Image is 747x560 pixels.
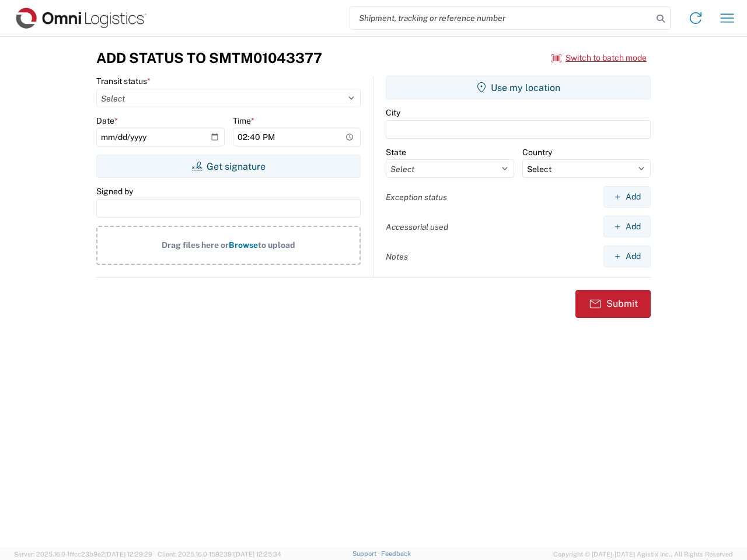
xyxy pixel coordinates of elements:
label: City [386,107,400,118]
span: Copyright © [DATE]-[DATE] Agistix Inc., All Rights Reserved [553,549,733,559]
span: Browse [229,240,258,250]
span: Client: 2025.16.0-1592391 [158,551,281,558]
span: [DATE] 12:25:34 [234,551,281,558]
label: Accessorial used [386,222,448,232]
h3: Add Status to SMTM01043377 [96,50,322,66]
button: Add [603,186,651,208]
span: to upload [258,240,295,250]
button: Switch to batch mode [551,48,647,68]
button: Use my location [386,76,651,99]
a: Feedback [381,550,411,557]
label: Date [96,116,118,126]
input: Shipment, tracking or reference number [350,7,652,29]
span: Drag files here or [162,240,229,250]
label: Transit status [96,76,151,86]
a: Support [352,550,382,557]
button: Get signature [96,155,361,178]
span: [DATE] 12:29:29 [105,551,152,558]
label: Exception status [386,192,447,202]
span: Server: 2025.16.0-1ffcc23b9e2 [14,551,152,558]
label: State [386,147,406,157]
label: Time [233,116,254,126]
label: Country [522,147,552,157]
button: Add [603,246,651,267]
label: Notes [386,251,408,262]
button: Add [603,216,651,237]
button: Submit [575,290,651,318]
label: Signed by [96,186,133,197]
